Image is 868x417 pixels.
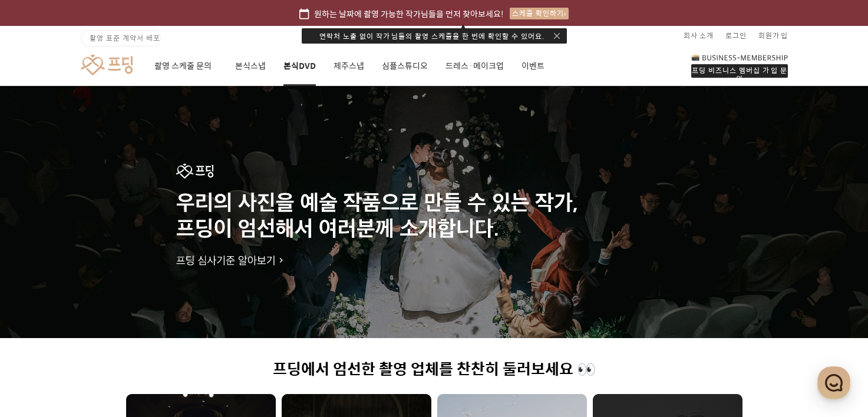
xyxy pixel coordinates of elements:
a: 제주스냅 [334,46,364,86]
div: 연락처 노출 없이 작가님들의 촬영 스케줄을 한 번에 확인할 수 있어요. [302,28,567,44]
a: 홈 [4,316,78,345]
a: 본식DVD [283,46,316,86]
a: 대화 [78,316,152,345]
a: 촬영 스케줄 문의 [154,46,217,86]
a: 회원가입 [758,26,788,45]
span: 설정 [182,333,196,343]
a: 본식스냅 [235,46,266,86]
span: 홈 [37,333,44,343]
div: 프딩 비즈니스 멤버십 가입 문의 [691,64,788,78]
a: 이벤트 [522,46,544,86]
a: 회사 소개 [684,26,714,45]
a: 설정 [152,316,226,345]
span: 대화 [108,334,122,343]
a: 심플스튜디오 [382,46,428,86]
a: 드레스·메이크업 [445,46,504,86]
a: 로그인 [725,26,747,45]
span: 원하는 날짜에 촬영 가능한 작가님들을 먼저 찾아보세요! [314,7,504,20]
a: 촬영 표준 계약서 배포 [81,30,161,47]
h1: 프딩에서 엄선한 촬영 업체를 찬찬히 둘러보세요 👀 [126,360,742,379]
a: 프딩 비즈니스 멤버십 가입 문의 [691,53,788,78]
div: 스케줄 확인하기 [510,8,569,19]
span: 촬영 표준 계약서 배포 [90,32,160,43]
